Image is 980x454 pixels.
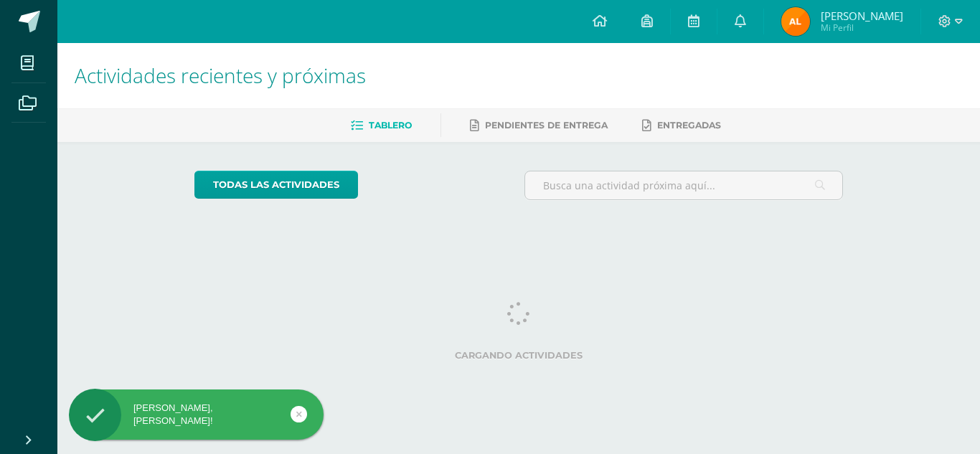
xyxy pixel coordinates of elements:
a: Tablero [351,114,412,137]
span: Pendientes de entrega [485,120,608,131]
span: Actividades recientes y próximas [75,62,366,89]
label: Cargando actividades [194,350,844,361]
a: Entregadas [642,114,721,137]
span: Entregadas [657,120,721,131]
img: 1a20691486c02ccbd4f0cdf07f1f41ef.png [781,7,810,36]
span: Mi Perfil [821,22,903,34]
input: Busca una actividad próxima aquí... [525,171,843,199]
span: [PERSON_NAME] [821,9,903,23]
a: Pendientes de entrega [470,114,608,137]
div: [PERSON_NAME], [PERSON_NAME]! [69,402,324,427]
a: todas las Actividades [194,171,358,199]
span: Tablero [369,120,412,131]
